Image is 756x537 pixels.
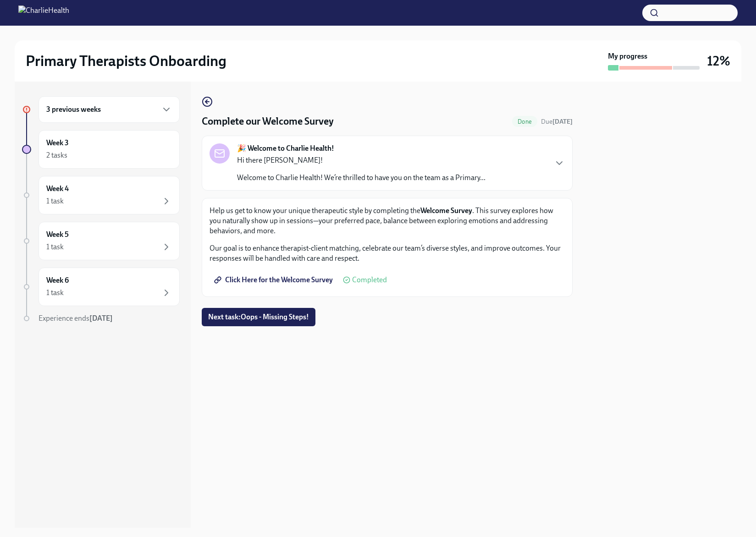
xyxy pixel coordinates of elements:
span: August 14th, 2025 10:00 [541,117,573,126]
h6: Week 3 [46,138,69,148]
h3: 12% [707,53,730,69]
div: 2 tasks [46,150,67,160]
button: Next task:Oops - Missing Steps! [202,308,315,326]
p: Hi there [PERSON_NAME]! [237,155,486,165]
p: Help us get to know your unique therapeutic style by completing the . This survey explores how yo... [210,206,565,236]
h6: Week 6 [46,275,69,285]
a: Week 61 task [22,268,180,306]
span: Next task : Oops - Missing Steps! [208,312,309,322]
span: Click Here for the Welcome Survey [216,275,333,285]
div: 1 task [46,242,64,252]
div: 1 task [46,288,64,298]
p: Our goal is to enhance therapist-client matching, celebrate our team’s diverse styles, and improv... [210,243,565,263]
a: Week 32 tasks [22,130,180,169]
span: Experience ends [39,314,113,323]
a: Week 51 task [22,222,180,260]
strong: Welcome Survey [420,206,472,215]
a: Click Here for the Welcome Survey [210,271,339,289]
strong: [DATE] [89,314,113,323]
strong: My progress [608,51,647,61]
span: Completed [352,276,387,284]
a: Week 41 task [22,176,180,214]
strong: [DATE] [552,118,573,126]
img: CharlieHealth [18,5,69,20]
span: Done [512,118,537,125]
h4: Complete our Welcome Survey [202,115,334,128]
span: Due [541,118,573,126]
div: 1 task [46,196,64,206]
h6: Week 5 [46,230,69,240]
strong: 🎉 Welcome to Charlie Health! [237,143,334,153]
h6: Week 4 [46,184,69,194]
h6: 3 previous weeks [46,104,101,115]
p: Welcome to Charlie Health! We’re thrilled to have you on the team as a Primary... [237,173,486,183]
div: 3 previous weeks [39,96,180,123]
h2: Primary Therapists Onboarding [26,52,226,70]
